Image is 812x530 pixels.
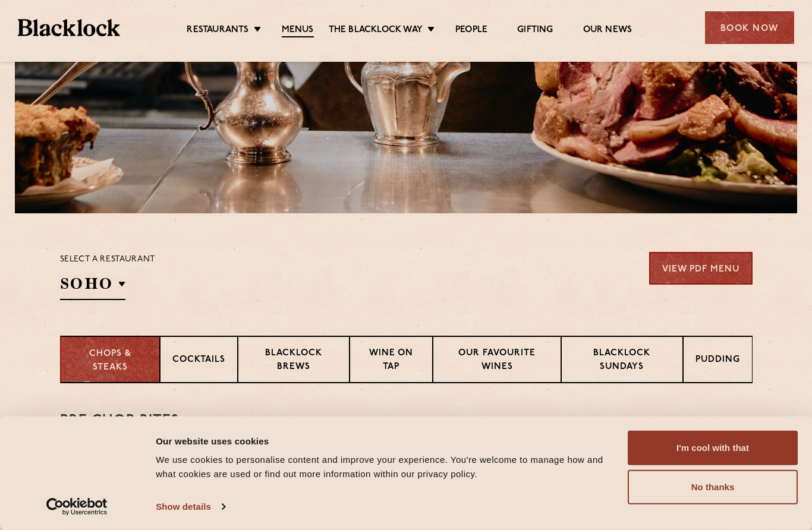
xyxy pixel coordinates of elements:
div: We use cookies to personalise content and improve your experience. You're welcome to manage how a... [156,453,614,481]
div: Our website uses cookies [156,434,614,448]
button: I'm cool with that [628,431,798,465]
p: Chops & Steaks [73,348,147,374]
p: Our favourite wines [445,347,549,375]
button: No thanks [628,470,798,504]
a: View PDF Menu [649,252,753,285]
a: Our News [583,24,632,36]
p: Pudding [695,354,740,368]
p: Select a restaurant [60,252,156,267]
a: The Blacklock Way [329,24,423,36]
p: Blacklock Brews [250,347,337,375]
p: Cocktails [172,354,225,368]
div: Book Now [705,11,794,44]
p: Blacklock Sundays [574,347,671,375]
a: Usercentrics Cookiebot - opens in a new window [25,498,129,516]
a: People [455,24,487,36]
img: BL_Textured_Logo-footer-cropped.svg [18,19,120,36]
h2: SOHO [60,273,125,300]
h3: Pre Chop Bites [60,413,753,428]
a: Menus [282,24,314,37]
a: Gifting [517,24,553,36]
p: Wine on Tap [362,347,420,375]
a: Restaurants [187,24,248,36]
a: Show details [156,498,225,516]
